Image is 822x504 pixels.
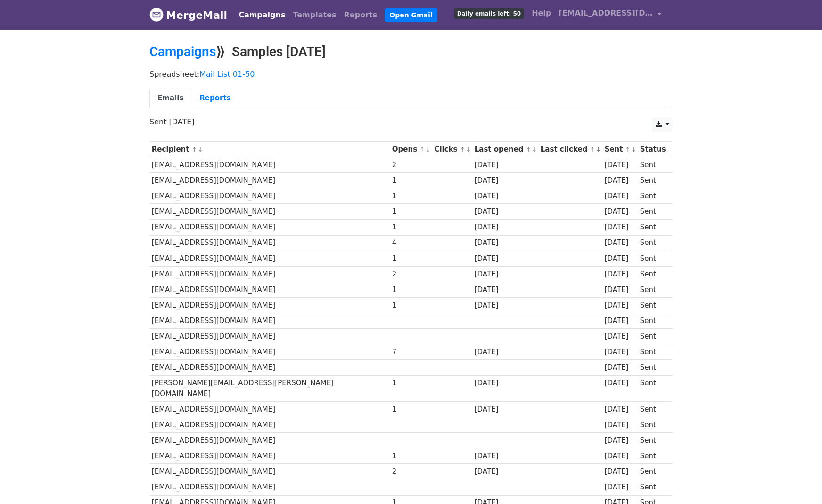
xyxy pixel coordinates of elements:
td: Sent [638,219,668,235]
div: 1 [392,404,430,415]
a: Open Gmail [385,8,437,22]
td: [EMAIL_ADDRESS][DOMAIN_NAME] [149,329,390,344]
a: ↓ [466,146,471,153]
a: Reports [340,6,381,24]
a: Daily emails left: 50 [450,4,528,23]
div: [DATE] [605,451,636,462]
div: [DATE] [605,331,636,342]
div: 1 [392,206,430,217]
a: ↓ [426,146,431,153]
a: Emails [149,89,191,108]
a: ↑ [625,146,631,153]
div: 2 [392,466,430,477]
div: [DATE] [475,206,536,217]
p: Spreadsheet: [149,69,673,79]
div: 7 [392,347,430,358]
td: Sent [638,448,668,464]
div: [DATE] [605,300,636,311]
a: Templates [289,6,340,24]
div: [DATE] [605,160,636,171]
td: Sent [638,298,668,313]
span: Daily emails left: 50 [454,8,524,19]
div: 1 [392,253,430,264]
div: [DATE] [475,285,536,295]
div: [DATE] [475,466,536,477]
div: 1 [392,222,430,233]
td: [EMAIL_ADDRESS][DOMAIN_NAME] [149,282,390,297]
div: [DATE] [605,435,636,446]
div: 1 [392,300,430,311]
span: [EMAIL_ADDRESS][DOMAIN_NAME] [559,8,653,19]
th: Opens [390,142,432,157]
div: [DATE] [475,378,536,389]
div: [DATE] [475,253,536,264]
div: [DATE] [475,237,536,248]
div: 1 [392,175,430,186]
a: Campaigns [235,6,289,24]
div: [DATE] [605,466,636,477]
td: [EMAIL_ADDRESS][DOMAIN_NAME] [149,251,390,266]
td: [EMAIL_ADDRESS][DOMAIN_NAME] [149,219,390,235]
td: [EMAIL_ADDRESS][DOMAIN_NAME] [149,480,390,495]
td: Sent [638,157,668,173]
td: [EMAIL_ADDRESS][DOMAIN_NAME] [149,235,390,251]
div: [DATE] [605,482,636,493]
a: ↑ [419,146,425,153]
td: Sent [638,464,668,480]
div: [DATE] [605,362,636,373]
td: Sent [638,344,668,360]
th: Last opened [472,142,538,157]
div: 1 [392,285,430,295]
div: [DATE] [475,347,536,358]
td: Sent [638,282,668,297]
td: [EMAIL_ADDRESS][DOMAIN_NAME] [149,204,390,219]
div: [DATE] [605,420,636,431]
td: [EMAIL_ADDRESS][DOMAIN_NAME] [149,417,390,433]
td: [PERSON_NAME][EMAIL_ADDRESS][PERSON_NAME][DOMAIN_NAME] [149,375,390,402]
th: Sent [602,142,638,157]
div: [DATE] [605,269,636,280]
div: 4 [392,237,430,248]
div: [DATE] [475,300,536,311]
div: [DATE] [605,253,636,264]
td: Sent [638,313,668,329]
div: [DATE] [475,175,536,186]
th: Last clicked [538,142,602,157]
td: Sent [638,188,668,204]
a: [EMAIL_ADDRESS][DOMAIN_NAME] [555,4,665,26]
td: [EMAIL_ADDRESS][DOMAIN_NAME] [149,298,390,313]
td: Sent [638,204,668,219]
a: ↓ [596,146,601,153]
a: ↓ [197,146,203,153]
a: ↑ [590,146,595,153]
div: 2 [392,160,430,171]
td: Sent [638,433,668,448]
a: ↑ [192,146,197,153]
td: Sent [638,235,668,251]
a: Reports [191,89,238,108]
div: [DATE] [475,451,536,462]
p: Sent [DATE] [149,117,673,127]
th: Status [638,142,668,157]
td: [EMAIL_ADDRESS][DOMAIN_NAME] [149,188,390,204]
div: [DATE] [605,175,636,186]
div: [DATE] [475,222,536,233]
td: Sent [638,417,668,433]
td: [EMAIL_ADDRESS][DOMAIN_NAME] [149,157,390,173]
td: Sent [638,251,668,266]
td: Sent [638,266,668,282]
td: [EMAIL_ADDRESS][DOMAIN_NAME] [149,402,390,417]
td: Sent [638,375,668,402]
div: [DATE] [475,269,536,280]
div: [DATE] [475,404,536,415]
div: 2 [392,269,430,280]
th: Recipient [149,142,390,157]
div: [DATE] [605,404,636,415]
td: [EMAIL_ADDRESS][DOMAIN_NAME] [149,464,390,480]
a: Mail List 01-50 [199,70,255,79]
div: [DATE] [605,191,636,202]
td: Sent [638,360,668,375]
td: Sent [638,173,668,188]
td: Sent [638,480,668,495]
a: Help [528,4,555,23]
